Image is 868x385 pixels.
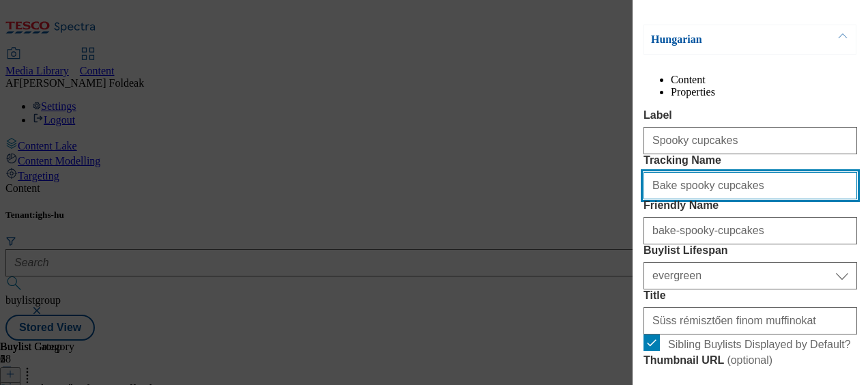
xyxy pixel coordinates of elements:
[643,109,857,122] label: Label
[643,172,857,199] input: Enter Tracking Name
[643,244,857,257] label: Buylist Lifespan
[643,199,857,212] label: Friendly Name
[643,217,857,244] input: Enter Friendly Name
[727,354,772,366] span: ( optional )
[643,307,857,334] input: Enter Title
[643,289,857,302] label: Title
[643,154,857,167] label: Tracking Name
[643,354,857,367] label: Thumbnail URL
[671,86,857,98] li: Properties
[651,33,794,46] p: Hungarian
[671,74,857,86] li: Content
[668,339,851,351] span: Sibling Buylists Displayed by Default?
[643,127,857,154] input: Enter Label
